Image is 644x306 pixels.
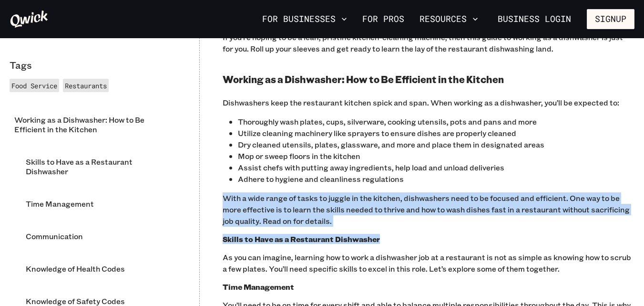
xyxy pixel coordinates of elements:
li: Time Management [21,191,176,216]
p: Assist chefs with putting away ingredients, help load and unload deliveries [238,162,634,173]
p: Dishwashers keep the restaurant kitchen spick and span. When working as a dishwasher, you’ll be e... [223,97,634,108]
li: Skills to Have as a Restaurant Dishwasher [21,149,176,184]
p: As you can imagine, learning how to work a dishwasher job at a restaurant is not as simple as kno... [223,252,634,274]
button: For Businesses [258,11,351,27]
h3: Skills to Have as a Restaurant Dishwasher [223,234,634,244]
b: Time Management [223,282,294,292]
li: Working as a Dishwasher: How to Be Efficient in the Kitchen [10,107,176,142]
p: Dry cleaned utensils, plates, glassware, and more and place them in designated areas [238,139,634,150]
p: If you’re hoping to be a lean, pristine kitchen-cleaning machine, then this guide to working as a... [223,32,634,54]
span: Restaurants [65,81,107,90]
a: Business Login [490,9,579,29]
li: Knowledge of Health Codes [21,256,176,281]
p: Mop or sweep floors in the kitchen [238,150,634,162]
p: Thoroughly wash plates, cups, silverware, cooking utensils, pots and pans and more [238,116,634,127]
p: ‍With a wide range of tasks to juggle in the kitchen, dishwashers need to be focused and efficien... [223,192,634,227]
p: Utilize cleaning machinery like sprayers to ensure dishes are properly cleaned [238,127,634,139]
span: Food Service [11,81,57,90]
p: Adhere to hygiene and cleanliness regulations [238,173,634,185]
button: Signup [587,9,634,29]
li: Communication [21,224,176,249]
p: Tags [10,59,176,71]
a: For Pros [358,11,408,27]
button: Resources [416,11,482,27]
h2: Working as a Dishwasher: How to Be Efficient in the Kitchen [223,74,634,85]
